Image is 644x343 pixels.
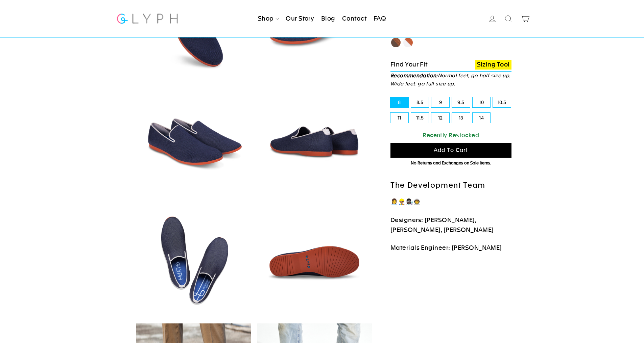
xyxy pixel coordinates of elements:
label: 11.5 [411,113,429,123]
div: Recently Restocked [390,131,511,140]
p: Normal feet, go half size up. Wide feet, go full size up. [390,72,511,88]
label: 11 [390,113,408,123]
img: Marlin [136,202,251,317]
p: Designers: [PERSON_NAME], [PERSON_NAME], [PERSON_NAME] [390,215,511,235]
img: Marlin [136,81,251,196]
label: Fox [403,37,413,48]
label: 10 [473,97,491,107]
a: Our Story [283,11,317,26]
p: 👩‍💼👷🏽‍♂️👩🏿‍🔬👨‍🚀 [390,197,511,207]
img: Glyph [116,9,179,27]
label: 13 [452,113,470,123]
label: 9.5 [452,97,470,107]
label: 12 [431,113,449,123]
label: 8.5 [411,97,429,107]
img: Marlin [257,81,372,196]
strong: Recommendation: [390,73,438,78]
label: 8 [390,97,408,107]
a: Sizing Tool [475,60,511,70]
span: Add to cart [434,147,468,153]
label: Hawk [390,37,401,48]
h2: The Development Team [390,181,511,190]
span: No Returns and Exchanges on Sale Items. [411,161,491,165]
span: Find Your Fit [390,61,428,68]
a: Blog [318,11,338,26]
label: 14 [473,113,491,123]
button: Add to cart [390,143,511,158]
a: Contact [339,11,369,26]
img: Marlin [257,202,372,317]
a: Shop [255,11,282,26]
p: Materials Engineer: [PERSON_NAME] [390,243,511,253]
ul: Primary [255,11,389,26]
label: 9 [431,97,449,107]
a: FAQ [371,11,389,26]
label: 10.5 [493,97,511,107]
